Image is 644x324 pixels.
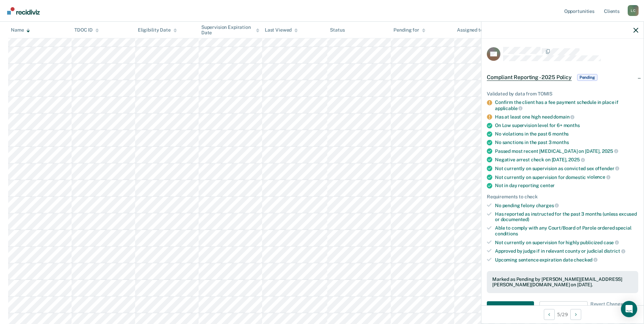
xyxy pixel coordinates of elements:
img: Recidiviz [7,7,40,15]
div: No violations in the past 6 [495,131,638,137]
span: 2025 [602,148,618,154]
div: Last Viewed [265,27,298,33]
div: Eligibility Date [138,27,177,33]
div: Requirements to check [487,194,638,200]
div: Assigned to [457,27,489,33]
div: Not currently on supervision as convicted sex [495,165,638,172]
button: Auto-fill referral [487,301,534,315]
div: TDOC ID [74,27,99,33]
div: Upcoming sentence expiration date [495,257,638,263]
div: On Low supervision level for 6+ [495,123,638,128]
span: center [540,183,555,188]
div: Not currently on supervision for highly publicized [495,239,638,246]
div: Pending for [393,27,425,33]
span: offender [595,166,620,171]
span: Compliant Reporting - 2025 Policy [487,74,572,81]
div: Confirm the client has a fee payment schedule in place if applicable [495,100,638,111]
button: Update status [539,301,587,315]
button: Previous Opportunity [544,309,555,320]
span: months [552,140,569,145]
div: No sanctions in the past 3 [495,140,638,145]
div: Has at least one high need domain [495,114,638,120]
span: documented) [501,217,529,222]
span: charges [536,203,559,208]
div: Able to comply with any Court/Board of Parole ordered special [495,225,638,237]
div: Status [330,27,345,33]
div: Marked as Pending by [PERSON_NAME][EMAIL_ADDRESS][PERSON_NAME][DOMAIN_NAME] on [DATE]. [492,276,633,288]
div: Approved by judge if in relevant county or judicial [495,248,638,254]
button: Profile dropdown button [628,5,639,16]
div: Negative arrest check on [DATE], [495,157,638,163]
div: No pending felony [495,202,638,209]
div: Not in day reporting [495,183,638,188]
div: Not currently on supervision for domestic [495,174,638,180]
div: L C [628,5,639,16]
button: Next Opportunity [570,309,581,320]
div: Name [11,27,30,33]
a: Navigate to form link [487,301,537,315]
div: Passed most recent [MEDICAL_DATA] on [DATE], [495,148,638,154]
span: conditions [495,231,518,236]
span: Pending [577,74,597,81]
div: Supervision Expiration Date [201,24,259,36]
span: Revert Changes [590,301,626,315]
span: district [604,248,625,254]
div: 5 / 29 [481,305,644,323]
span: violence [587,174,610,180]
div: Validated by data from TOMIS [487,91,638,97]
div: Compliant Reporting - 2025 PolicyPending [481,67,644,88]
span: checked [574,257,597,263]
span: 2025 [568,157,585,162]
span: case [604,240,619,245]
div: Open Intercom Messenger [621,301,637,317]
span: months [552,131,569,137]
span: months [564,123,580,128]
div: Has reported as instructed for the past 3 months (unless excused or [495,211,638,223]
